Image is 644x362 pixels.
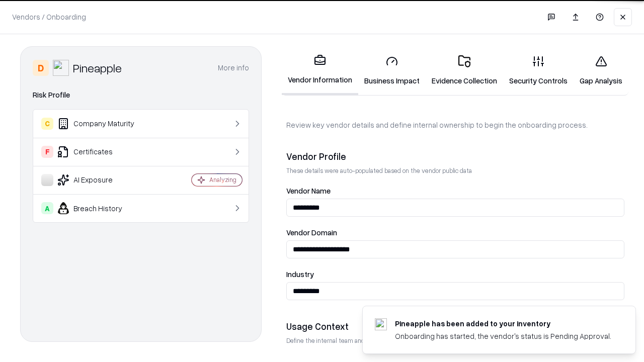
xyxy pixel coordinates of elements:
[286,166,624,175] p: These details were auto-populated based on the vendor public data
[375,318,387,330] img: pineappleenergy.com
[209,175,236,184] div: Analyzing
[358,47,426,94] a: Business Impact
[286,120,624,130] p: Review key vendor details and define internal ownership to begin the onboarding process.
[286,229,624,236] label: Vendor Domain
[286,336,624,345] p: Define the internal team and reason for using this vendor. This helps assess business relevance a...
[395,331,611,341] div: Onboarding has started, the vendor's status is Pending Approval.
[218,59,249,77] button: More info
[41,118,162,130] div: Company Maturity
[41,146,53,158] div: F
[41,146,162,158] div: Certificates
[286,270,624,278] label: Industry
[33,89,249,101] div: Risk Profile
[503,47,574,94] a: Security Controls
[286,150,624,162] div: Vendor Profile
[41,118,53,130] div: C
[395,318,611,329] div: Pineapple has been added to your inventory
[282,46,358,95] a: Vendor Information
[41,202,53,214] div: A
[286,187,624,195] label: Vendor Name
[73,60,122,76] div: Pineapple
[41,202,162,214] div: Breach History
[53,60,69,76] img: Pineapple
[41,174,162,186] div: AI Exposure
[426,47,503,94] a: Evidence Collection
[286,320,624,332] div: Usage Context
[574,47,628,94] a: Gap Analysis
[12,12,86,22] p: Vendors / Onboarding
[33,60,49,76] div: D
